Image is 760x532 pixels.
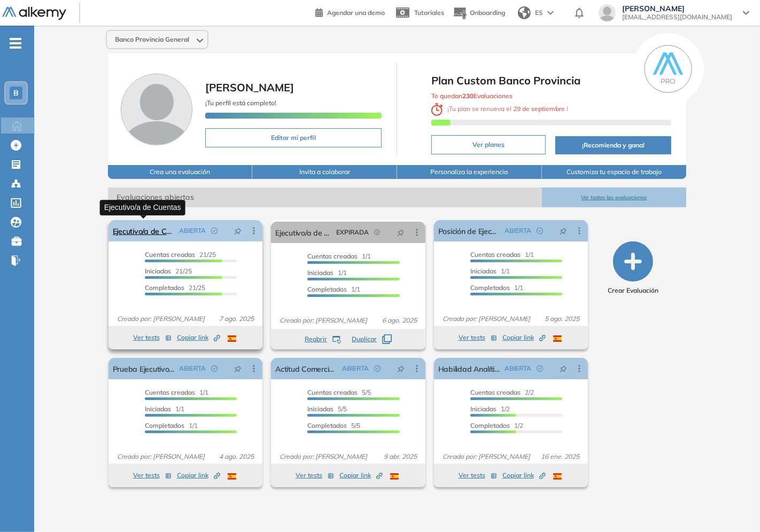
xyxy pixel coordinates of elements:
button: Copiar link [339,469,383,482]
span: check-circle [537,228,543,234]
span: ABIERTA [179,364,206,373]
span: check-circle [374,365,381,372]
span: 1/1 [145,388,208,396]
button: pushpin [389,360,413,377]
span: [PERSON_NAME] [622,4,732,13]
span: Creado por: [PERSON_NAME] [113,314,209,324]
span: Creado por: [PERSON_NAME] [275,316,371,325]
span: Completados [307,421,347,429]
span: Agendar una demo [327,9,385,17]
span: Tutoriales [414,9,444,17]
span: Cuentas creadas [145,388,195,396]
button: Editar mi perfil [205,128,382,147]
span: Iniciadas [470,405,497,413]
span: pushpin [560,226,567,235]
span: Copiar link [177,333,220,342]
img: Logo [2,7,66,20]
button: Personaliza la experiencia [397,165,542,179]
span: 1/1 [470,267,510,275]
span: Completados [145,421,184,429]
span: pushpin [234,226,242,235]
button: Reabrir [305,334,341,344]
span: 16 ene. 2025 [537,452,584,461]
button: Ver tests [459,469,497,482]
span: check-circle [537,365,543,372]
button: Onboarding [453,2,505,25]
span: 1/1 [470,284,523,292]
span: Creado por: [PERSON_NAME] [438,314,534,324]
b: 230 [462,92,474,100]
span: Iniciadas [145,267,171,275]
span: Creado por: [PERSON_NAME] [438,452,534,461]
span: ABIERTA [505,364,531,373]
span: Crear Evaluación [608,286,658,295]
span: ¡Tu perfil está completo! [205,99,276,107]
button: Ver tests [459,331,497,344]
span: 21/25 [145,284,205,292]
span: 1/1 [470,251,534,259]
span: ABIERTA [505,226,531,236]
button: Copiar link [502,331,546,344]
span: Plan Custom Banco Provincia [431,73,671,89]
span: 4 ago. 2025 [215,452,258,461]
a: Habilidad Analítica [438,358,501,379]
button: Ver tests [133,469,172,482]
button: pushpin [389,224,413,241]
span: Copiar link [502,471,546,480]
span: field-time [374,229,381,236]
span: 21/25 [145,251,216,259]
span: Onboarding [470,9,505,17]
span: Creado por: [PERSON_NAME] [275,452,371,461]
button: Copiar link [502,469,546,482]
span: Completados [470,284,510,292]
span: Iniciadas [307,269,334,277]
span: 1/1 [307,269,347,277]
span: 6 ago. 2025 [378,316,421,325]
span: ABIERTA [179,226,206,236]
span: ABIERTA [342,364,369,373]
span: 1/2 [470,405,510,413]
span: Completados [470,421,510,429]
span: Banco Provincia General [115,35,190,44]
span: 1/1 [307,252,371,260]
span: 5/5 [307,388,371,396]
span: Reabrir [305,334,327,344]
button: pushpin [552,222,575,239]
span: Cuentas creadas [470,388,521,396]
span: pushpin [397,364,405,373]
span: ES [535,8,543,18]
div: Ejecutivo/a de Cuentas [100,200,185,215]
span: Iniciadas [145,405,171,413]
span: Duplicar [352,334,377,344]
span: 5/5 [307,405,347,413]
button: Ver tests [296,469,334,482]
span: 1/1 [307,285,360,293]
span: Creado por: [PERSON_NAME] [113,452,209,461]
img: arrow [547,11,554,15]
button: Duplicar [352,334,392,344]
span: Copiar link [502,333,546,342]
span: EXPIRADA [336,228,369,237]
b: 29 de septiembre [511,105,567,113]
span: ¡ Tu plan se renueva el ! [431,105,568,113]
a: Agendar una demo [315,5,385,18]
span: Cuentas creadas [307,388,358,396]
span: 2/2 [470,388,534,396]
a: Actitud Comercializadora V2 [275,358,338,379]
img: clock-svg [431,103,443,116]
button: Crea una evaluación [108,165,253,179]
span: Cuentas creadas [145,251,195,259]
img: ESP [228,473,236,480]
span: 1/2 [470,421,523,429]
span: Completados [307,285,347,293]
button: Invita a colaborar [252,165,397,179]
span: Completados [145,284,184,292]
button: pushpin [226,222,250,239]
span: 1/1 [145,405,184,413]
span: Iniciadas [470,267,497,275]
span: [EMAIL_ADDRESS][DOMAIN_NAME] [622,13,732,21]
button: pushpin [226,360,250,377]
img: ESP [390,473,399,480]
img: world [518,6,531,19]
span: Cuentas creadas [307,252,358,260]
